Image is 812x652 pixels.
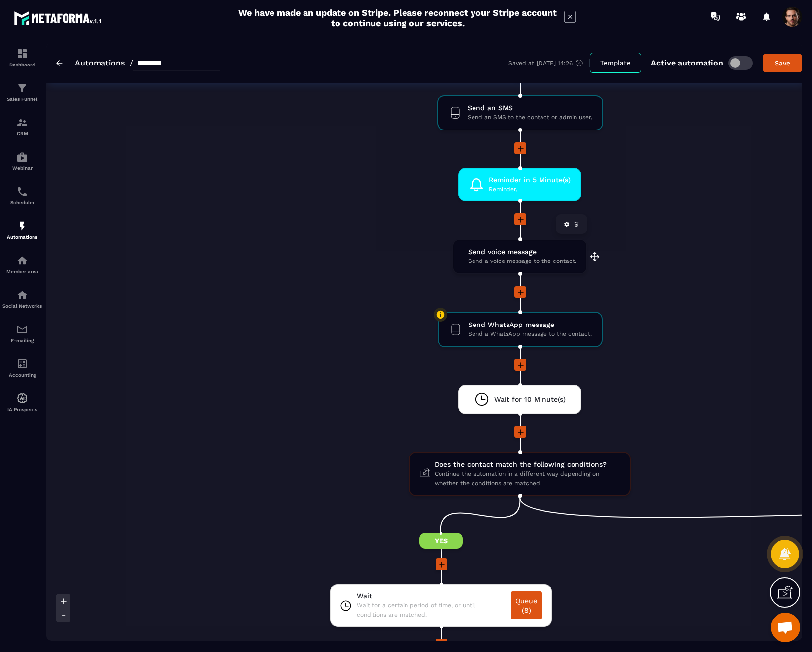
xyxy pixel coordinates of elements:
p: Member area [2,269,42,274]
img: accountant [16,358,28,370]
a: automationsautomationsWebinar [2,144,42,178]
span: Reminder in 5 Minute(s) [489,175,571,185]
p: Webinar [2,165,42,171]
span: Wait for a certain period of time, or until conditions are matched. [357,601,506,619]
img: social-network [16,289,28,301]
a: Queue (8) [511,591,542,619]
p: IA Prospects [2,407,42,412]
span: Reminder. [489,185,571,194]
span: Send an SMS [468,103,592,113]
span: Continue the automation in a different way depending on whether the conditions are matched. [435,469,620,488]
div: Save [769,58,796,68]
a: formationformationCRM [2,109,42,144]
span: Yes [419,533,463,549]
img: formation [16,117,28,129]
img: scheduler [16,186,28,197]
a: emailemailE-mailing [2,316,42,351]
span: Send a WhatsApp message to the contact. [468,329,592,339]
p: Accounting [2,372,42,378]
span: Send voice message [468,247,576,257]
img: email [16,324,28,335]
img: formation [16,82,28,94]
h2: We have made an update on Stripe. Please reconnect your Stripe account to continue using our serv... [236,7,559,28]
img: formation [16,48,28,60]
a: social-networksocial-networkSocial Networks [2,282,42,316]
p: CRM [2,131,42,136]
img: logo [14,9,102,27]
a: Automations [75,58,125,67]
span: Wait [357,591,506,601]
a: formationformationDashboard [2,40,42,75]
span: Does the contact match the following conditions? [435,460,620,469]
p: E-mailing [2,338,42,343]
a: Open chat [771,613,800,642]
p: Scheduler [2,200,42,205]
p: Dashboard [2,62,42,67]
div: Saved at [508,59,590,67]
span: Wait for 10 Minute(s) [494,395,566,404]
p: [DATE] 14:26 [537,60,573,66]
img: automations [16,151,28,163]
img: arrow [56,60,63,66]
img: automations [16,220,28,232]
span: Send WhatsApp message [468,320,592,329]
a: automationsautomationsAutomations [2,213,42,247]
button: Save [763,54,802,72]
p: Sales Funnel [2,97,42,102]
button: Template [590,53,641,73]
a: schedulerschedulerScheduler [2,178,42,213]
span: / [130,58,133,67]
p: Active automation [651,58,723,67]
img: automations [16,392,28,404]
a: formationformationSales Funnel [2,75,42,109]
a: accountantaccountantAccounting [2,351,42,385]
img: automations [16,255,28,266]
p: Social Networks [2,303,42,309]
a: automationsautomationsMember area [2,247,42,282]
span: Send an SMS to the contact or admin user. [468,113,592,122]
span: Send a voice message to the contact. [468,257,576,266]
p: Automations [2,234,42,240]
